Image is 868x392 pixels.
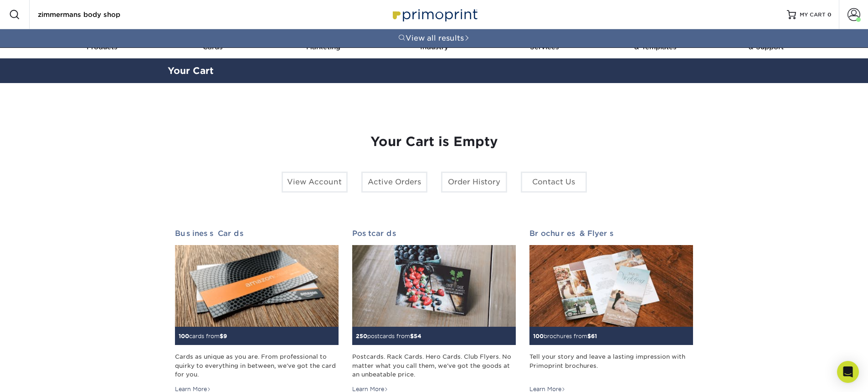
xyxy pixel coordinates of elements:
[352,352,516,379] div: Postcards. Rack Cards. Hero Cards. Club Flyers. No matter what you call them, we've got the goods...
[361,172,427,193] a: Active Orders
[587,333,591,340] span: $
[529,352,693,379] div: Tell your story and leave a lasting impression with Primoprint brochures.
[175,134,693,150] h1: Your Cart is Empty
[220,333,223,340] span: $
[521,172,587,193] a: Contact Us
[410,333,414,340] span: $
[837,361,859,383] div: Open Intercom Messenger
[356,333,421,340] small: postcards from
[352,245,516,327] img: Postcards
[800,11,826,19] span: MY CART
[37,9,126,20] input: SEARCH PRODUCTS.....
[179,333,227,340] small: cards from
[175,245,339,327] img: Business Cards
[533,333,597,340] small: brochures from
[414,333,421,340] span: 54
[168,65,214,76] a: Your Cart
[827,11,832,18] span: 0
[175,229,339,238] h2: Business Cards
[389,5,480,24] img: Primoprint
[529,245,693,327] img: Brochures & Flyers
[356,333,367,340] span: 250
[175,352,339,379] div: Cards as unique as you are. From professional to quirky to everything in between, we've got the c...
[179,333,189,340] span: 100
[529,229,693,238] h2: Brochures & Flyers
[591,333,597,340] span: 61
[282,172,348,193] a: View Account
[533,333,544,340] span: 100
[223,333,227,340] span: 9
[2,364,77,389] iframe: Google Customer Reviews
[441,172,507,193] a: Order History
[352,229,516,238] h2: Postcards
